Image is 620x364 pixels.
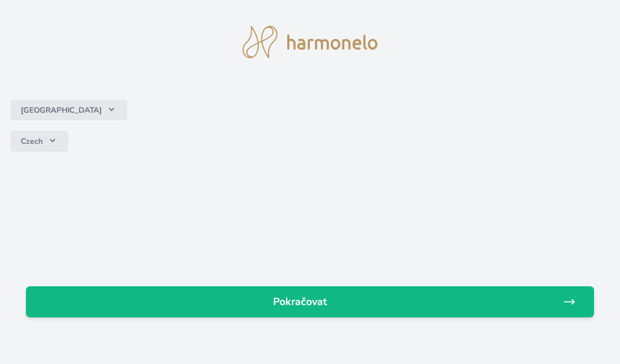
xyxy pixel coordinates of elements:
[10,131,68,152] button: Czech
[10,100,127,120] button: [GEOGRAPHIC_DATA]
[21,105,102,115] span: [GEOGRAPHIC_DATA]
[36,294,563,310] span: Pokračovat
[21,136,43,146] span: Czech
[243,26,377,58] img: logo.svg
[26,286,594,317] a: Pokračovat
